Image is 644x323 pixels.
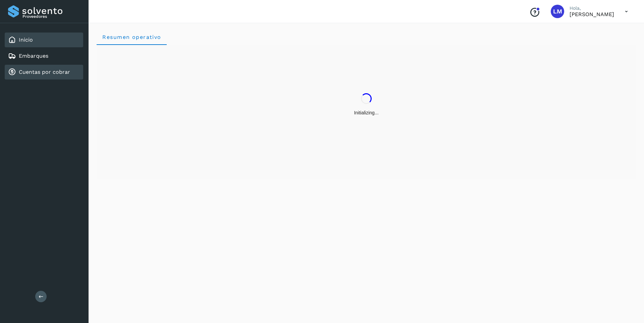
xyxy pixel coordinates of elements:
[19,53,48,59] a: Embarques
[19,69,70,75] a: Cuentas por cobrar
[5,65,83,79] div: Cuentas por cobrar
[570,11,614,17] p: LAURA MUÑIZ DOMINGUEZ
[102,34,161,40] span: Resumen operativo
[19,37,33,43] a: Inicio
[22,14,80,19] p: Proveedores
[5,49,83,63] div: Embarques
[570,5,614,11] p: Hola,
[5,33,83,47] div: Inicio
